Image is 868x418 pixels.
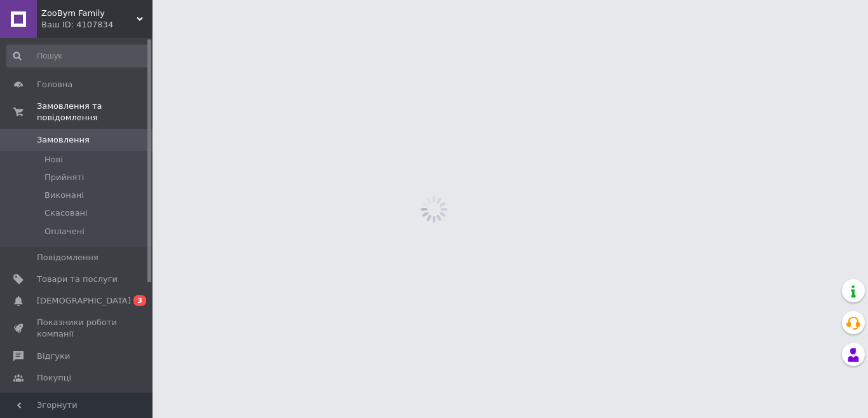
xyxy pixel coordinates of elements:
[41,19,153,31] div: Ваш ID: 4107834
[37,252,98,263] span: Повідомлення
[41,8,137,19] span: ZooBym Family
[37,372,71,384] span: Покупці
[44,190,84,201] span: Виконані
[6,45,150,67] input: Пошук
[44,154,63,165] span: Нові
[37,295,131,307] span: [DEMOGRAPHIC_DATA]
[37,351,70,362] span: Відгуки
[37,317,118,340] span: Показники роботи компанії
[37,79,72,90] span: Головна
[44,207,88,219] span: Скасовані
[44,172,84,183] span: Прийняті
[44,226,85,237] span: Оплачені
[133,295,146,306] span: 3
[37,101,153,123] span: Замовлення та повідомлення
[37,274,118,285] span: Товари та послуги
[37,134,90,146] span: Замовлення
